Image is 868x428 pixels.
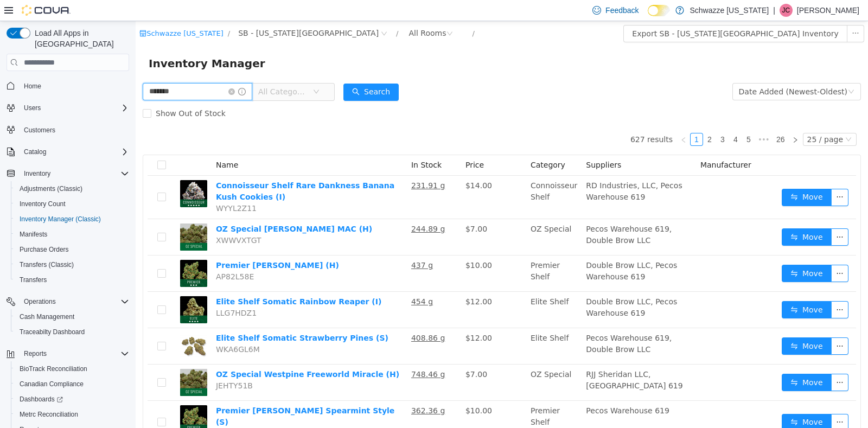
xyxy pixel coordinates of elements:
[20,245,69,254] span: Purchase Orders
[93,67,99,74] i: icon: close-circle
[695,207,713,225] button: icon: ellipsis
[20,347,129,360] span: Reports
[646,207,696,225] button: icon: swapMove
[797,4,859,17] p: [PERSON_NAME]
[695,316,713,334] button: icon: ellipsis
[710,115,716,123] i: icon: down
[711,4,729,21] button: icon: ellipsis
[15,325,89,338] a: Traceabilty Dashboard
[273,4,310,20] div: All Rooms
[15,378,129,391] span: Canadian Compliance
[24,82,41,91] span: Home
[20,328,85,336] span: Traceabilty Dashboard
[605,5,639,16] span: Feedback
[24,349,47,358] span: Reports
[20,312,74,321] span: Cash Management
[20,230,47,239] span: Manifests
[30,28,129,49] span: Load All Apps in [GEOGRAPHIC_DATA]
[620,112,637,125] li: Next 5 Pages
[15,213,129,226] span: Inventory Manager (Classic)
[395,139,430,148] span: Category
[123,65,172,76] span: All Categories
[15,378,88,391] a: Canadian Compliance
[2,346,133,361] button: Reports
[607,112,620,125] li: 5
[450,139,486,148] span: Suppliers
[20,101,129,114] span: Users
[695,353,713,370] button: icon: ellipsis
[15,393,129,406] span: Dashboards
[330,160,356,169] span: $14.00
[92,8,94,16] span: /
[20,295,129,308] span: Operations
[330,276,356,285] span: $12.00
[11,392,133,407] a: Dashboards
[646,244,696,261] button: icon: swapMove
[44,348,72,375] img: OZ Special Westpine Freeworld Miracle (H) hero shot
[695,244,713,261] button: icon: ellipsis
[20,410,78,419] span: Metrc Reconciliation
[603,62,712,79] div: Date Added (Newest-Oldest)
[4,8,88,16] a: icon: shopSchwazze [US_STATE]
[80,324,124,333] span: WKA6GL6M
[80,183,121,191] span: WYYL2Z11
[20,200,66,208] span: Inventory Count
[330,139,348,148] span: Price
[391,307,446,343] td: Elite Shelf
[330,203,352,212] span: $7.00
[565,139,616,148] span: Manufacturer
[15,258,78,271] a: Transfers (Classic)
[276,160,309,169] u: 231.91 g
[276,385,309,394] u: 362.36 g
[80,312,253,321] a: Elite Shelf Somatic Strawberry Pines (S)
[20,124,60,137] a: Customers
[24,297,56,306] span: Operations
[15,258,129,271] span: Transfers (Classic)
[20,276,47,284] span: Transfers
[11,324,133,340] button: Traceabilty Dashboard
[276,203,309,212] u: 244.89 g
[15,273,129,286] span: Transfers
[15,182,87,195] a: Adjustments (Classic)
[712,67,719,75] i: icon: down
[15,228,129,241] span: Manifests
[568,112,580,124] a: 2
[13,34,136,51] span: Inventory Manager
[391,198,446,234] td: OZ Special
[646,353,696,370] button: icon: swapMove
[11,196,133,212] button: Inventory Count
[15,182,129,195] span: Adjustments (Classic)
[11,181,133,196] button: Adjustments (Classic)
[2,294,133,309] button: Operations
[567,112,580,125] li: 2
[80,385,259,405] a: Premier [PERSON_NAME] Spearmint Style (S)
[11,376,133,392] button: Canadian Compliance
[11,361,133,376] button: BioTrack Reconciliation
[391,155,446,198] td: Connoisseur Shelf
[580,112,593,125] li: 3
[672,112,707,124] div: 25 / page
[391,380,446,423] td: Premier Shelf
[2,144,133,159] button: Catalog
[620,112,637,125] span: •••
[15,273,51,286] a: Transfers
[593,112,607,125] li: 4
[15,393,67,406] a: Dashboards
[20,167,55,180] button: Inventory
[80,160,259,180] a: Connoisseur Shelf Rare Dankness Banana Kush Cookies (I)
[80,288,121,296] span: LLG7HDZ1
[646,316,696,334] button: icon: swapMove
[2,78,133,93] button: Home
[20,380,84,388] span: Canadian Compliance
[20,145,129,158] span: Catalog
[11,212,133,227] button: Inventory Manager (Classic)
[24,126,55,135] span: Customers
[22,5,71,16] img: Cova
[20,347,51,360] button: Reports
[594,112,606,124] a: 4
[11,257,133,272] button: Transfers (Classic)
[276,312,309,321] u: 408.86 g
[276,139,306,148] span: In Stock
[607,112,619,124] a: 5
